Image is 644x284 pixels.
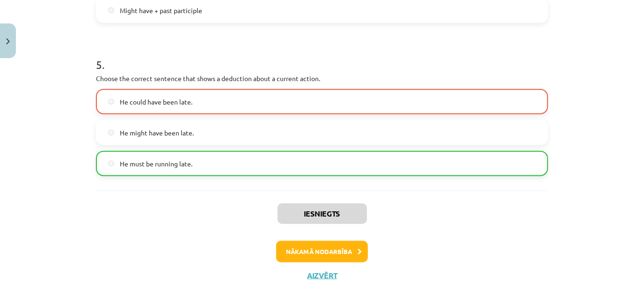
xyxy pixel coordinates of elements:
button: Iesniegts [278,203,367,224]
input: He could have been late. [108,99,114,105]
input: Might have + past participle [108,7,114,14]
span: He might have been late. [120,128,194,138]
p: Choose the correct sentence that shows a deduction about a current action. [96,74,548,83]
input: He must be running late. [108,161,114,167]
input: He might have been late. [108,130,114,136]
button: Aizvērt [304,271,340,280]
img: icon-close-lesson-0947bae3869378f0d4975bcd49f059093ad1ed9edebbc8119c70593378902aed.svg [6,38,10,45]
span: He must be running late. [120,159,192,169]
span: Might have + past participle [120,6,202,15]
h1: 5 . [96,42,548,71]
span: He could have been late. [120,97,192,107]
button: Nākamā nodarbība [276,241,368,262]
